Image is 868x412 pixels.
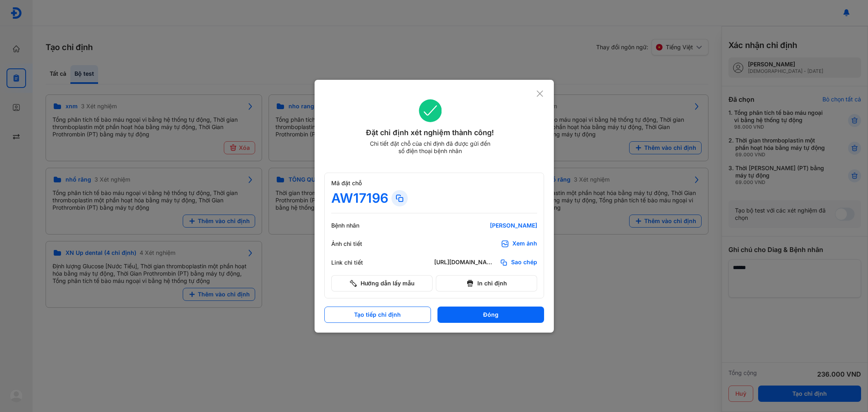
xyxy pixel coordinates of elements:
[331,275,433,291] button: Hướng dẫn lấy mẫu
[331,190,388,206] div: AW17196
[331,180,537,187] div: Mã đặt chỗ
[437,307,544,323] button: Đóng
[512,240,537,248] div: Xem ảnh
[331,222,380,229] div: Bệnh nhân
[331,240,380,248] div: Ảnh chi tiết
[331,259,380,266] div: Link chi tiết
[324,307,431,323] button: Tạo tiếp chỉ định
[439,222,537,229] div: [PERSON_NAME]
[366,140,494,155] div: Chi tiết đặt chỗ của chỉ định đã được gửi đến số điện thoại bệnh nhân
[511,259,537,267] span: Sao chép
[436,275,537,291] button: In chỉ định
[324,127,536,138] div: Đặt chỉ định xét nghiệm thành công!
[434,259,496,267] div: [URL][DOMAIN_NAME]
